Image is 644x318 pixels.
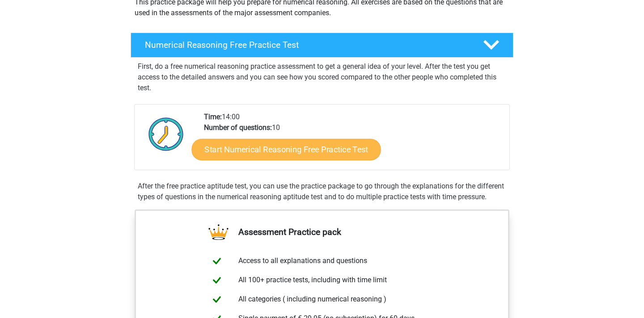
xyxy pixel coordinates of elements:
a: Start Numerical Reasoning Free Practice Test [192,138,381,160]
h4: Numerical Reasoning Free Practice Test [145,40,469,50]
div: 14:00 10 [197,112,509,170]
img: Clock [144,112,189,156]
b: Time: [204,113,222,121]
p: First, do a free numerical reasoning practice assessment to get a general idea of your level. Aft... [138,61,506,93]
a: Numerical Reasoning Free Practice Test [127,33,517,58]
b: Number of questions: [204,123,272,132]
div: After the free practice aptitude test, you can use the practice package to go through the explana... [134,181,510,202]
